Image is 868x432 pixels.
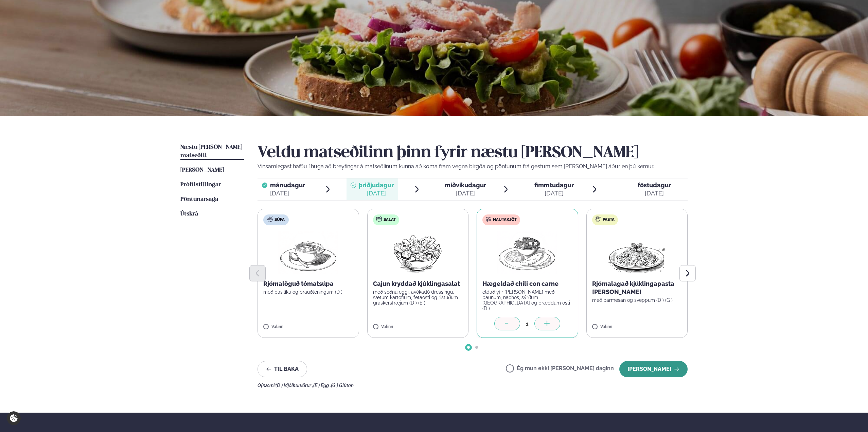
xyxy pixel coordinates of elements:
[467,346,470,349] span: Go to slide 1
[278,231,338,274] img: Soup.png
[180,210,198,218] a: Útskrá
[679,265,696,281] button: Next slide
[249,265,266,281] button: Previous slide
[180,167,224,173] span: [PERSON_NAME]
[486,217,491,222] img: beef.svg
[475,346,478,349] span: Go to slide 2
[638,182,671,189] span: föstudagur
[359,182,394,189] span: þriðjudagur
[180,196,218,202] span: Pöntunarsaga
[180,181,221,189] a: Prófílstillingar
[180,195,218,204] a: Pöntunarsaga
[534,182,574,189] span: fimmtudagur
[267,217,273,222] img: soup.svg
[482,280,572,288] p: Hægeldað chili con carne
[497,231,557,274] img: Curry-Rice-Naan.png
[274,217,285,223] span: Súpa
[180,211,198,217] span: Útskrá
[270,189,305,197] div: [DATE]
[388,231,448,274] img: Salad.png
[520,320,534,328] div: 1
[607,231,667,274] img: Spagetti.png
[638,189,671,197] div: [DATE]
[384,217,396,223] span: Salat
[258,361,307,377] button: Til baka
[180,182,221,188] span: Prófílstillingar
[373,289,463,306] p: með soðnu eggi, avókadó dressingu, sætum kartöflum, fetaosti og ristuðum graskersfræjum (D ) (E )
[263,280,353,288] p: Rjómalöguð tómatsúpa
[270,182,305,189] span: mánudagur
[258,383,688,388] div: Ofnæmi:
[603,217,615,223] span: Pasta
[180,144,242,158] span: Næstu [PERSON_NAME] matseðill
[313,383,331,388] span: (E ) Egg ,
[373,280,463,288] p: Cajun kryddað kjúklingasalat
[331,383,354,388] span: (G ) Glúten
[482,289,572,311] p: eldað yfir [PERSON_NAME] með baunum, nachos, sýrðum [GEOGRAPHIC_DATA] og bræddum osti (D )
[376,217,382,222] img: salad.svg
[276,383,313,388] span: (D ) Mjólkurvörur ,
[180,166,224,174] a: [PERSON_NAME]
[619,361,688,377] button: [PERSON_NAME]
[596,217,601,222] img: pasta.svg
[493,217,517,223] span: Nautakjöt
[180,143,244,160] a: Næstu [PERSON_NAME] matseðill
[534,189,574,197] div: [DATE]
[258,162,688,171] p: Vinsamlegast hafðu í huga að breytingar á matseðlinum kunna að koma fram vegna birgða og pöntunum...
[445,182,486,189] span: miðvikudagur
[263,289,353,295] p: með basilíku og brauðteningum (D )
[592,280,682,296] p: Rjómalagað kjúklingapasta [PERSON_NAME]
[258,143,688,162] h2: Veldu matseðilinn þinn fyrir næstu [PERSON_NAME]
[592,297,682,303] p: með parmesan og sveppum (D ) (G )
[7,411,21,425] a: Cookie settings
[445,189,486,197] div: [DATE]
[359,189,394,197] div: [DATE]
